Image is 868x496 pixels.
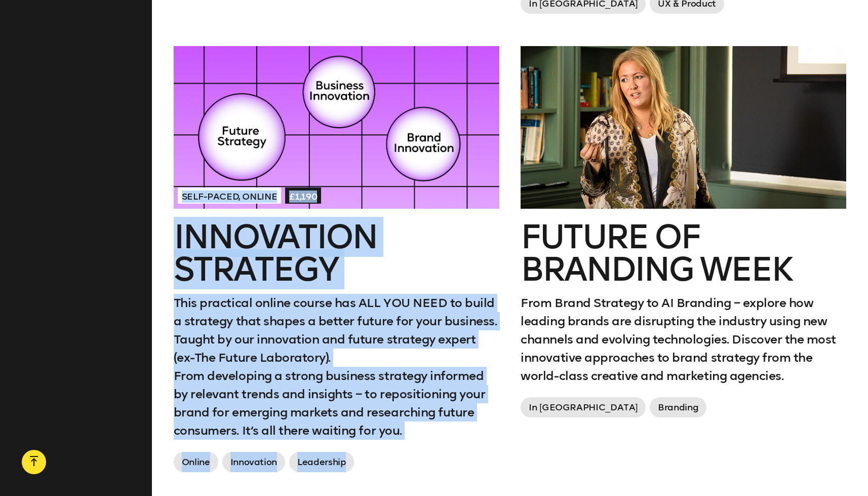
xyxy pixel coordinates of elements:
[521,294,846,385] p: From Brand Strategy to AI Branding – explore how leading brands are disrupting the industry using...
[174,46,499,476] a: Self-paced, Online£1,190Innovation StrategyThis practical online course has ALL YOU NEED to build...
[174,452,218,472] span: Online
[285,187,321,204] span: £1,190
[222,452,285,472] span: Innovation
[521,46,846,422] a: Future of branding weekFrom Brand Strategy to AI Branding – explore how leading brands are disrup...
[289,452,354,472] span: Leadership
[174,221,499,286] h2: Innovation Strategy
[178,187,282,204] span: Self-paced, Online
[174,294,499,367] p: This practical online course has ALL YOU NEED to build a strategy that shapes a better future for...
[521,221,846,286] h2: Future of branding week
[650,397,706,417] span: Branding
[174,367,499,440] p: From developing a strong business strategy informed by relevant trends and insights – to repositi...
[521,397,646,417] span: In [GEOGRAPHIC_DATA]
